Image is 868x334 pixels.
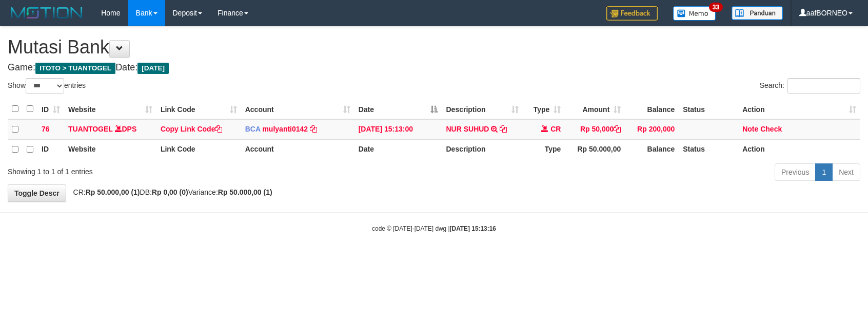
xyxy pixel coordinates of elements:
a: TUANTOGEL [68,125,113,133]
th: Website: activate to sort column ascending [64,99,156,119]
th: Description [442,139,523,159]
a: NUR SUHUD [446,125,489,133]
img: Feedback.jpg [606,6,658,21]
th: Description: activate to sort column ascending [442,99,523,119]
a: Previous [775,163,816,181]
th: ID [37,139,64,159]
td: DPS [64,119,156,140]
img: panduan.png [732,6,783,20]
a: Check [760,125,782,133]
span: CR: DB: Variance: [68,188,272,196]
span: ITOTO > TUANTOGEL [35,63,115,74]
h1: Mutasi Bank [8,37,860,58]
th: Account [241,139,354,159]
th: Status [679,99,738,119]
strong: Rp 50.000,00 (1) [218,188,272,196]
th: Rp 50.000,00 [565,139,625,159]
td: [DATE] 15:13:00 [354,119,442,140]
th: Balance [625,99,679,119]
th: ID: activate to sort column ascending [37,99,64,119]
strong: Rp 0,00 (0) [152,188,188,196]
th: Link Code [156,139,241,159]
th: Account: activate to sort column ascending [241,99,354,119]
div: Showing 1 to 1 of 1 entries [8,162,354,177]
span: [DATE] [137,63,169,74]
input: Search: [787,78,860,94]
th: Type: activate to sort column ascending [523,99,565,119]
a: mulyanti0142 [262,125,308,133]
a: Copy NUR SUHUD to clipboard [500,125,507,133]
label: Show entries [8,78,86,94]
span: 33 [709,3,723,12]
th: Status [679,139,738,159]
th: Action [738,139,860,159]
th: Type [523,139,565,159]
th: Date [354,139,442,159]
strong: Rp 50.000,00 (1) [86,188,140,196]
th: Website [64,139,156,159]
th: Date: activate to sort column descending [354,99,442,119]
span: 76 [42,125,50,133]
a: Copy Rp 50,000 to clipboard [614,125,621,133]
small: code © [DATE]-[DATE] dwg | [372,225,496,232]
td: Rp 200,000 [625,119,679,140]
a: Copy mulyanti0142 to clipboard [310,125,317,133]
th: Action: activate to sort column ascending [738,99,860,119]
span: CR [550,125,561,133]
h4: Game: Date: [8,63,860,73]
label: Search: [760,78,860,94]
span: BCA [245,125,261,133]
img: Button%20Memo.svg [673,6,716,21]
strong: [DATE] 15:13:16 [450,225,496,232]
a: Copy Link Code [161,125,223,133]
select: Showentries [26,78,64,94]
a: Toggle Descr [8,184,66,202]
td: Rp 50,000 [565,119,625,140]
th: Amount: activate to sort column ascending [565,99,625,119]
img: MOTION_logo.png [8,5,86,21]
a: Next [832,163,860,181]
th: Balance [625,139,679,159]
a: 1 [815,163,833,181]
a: Note [742,125,758,133]
th: Link Code: activate to sort column ascending [156,99,241,119]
